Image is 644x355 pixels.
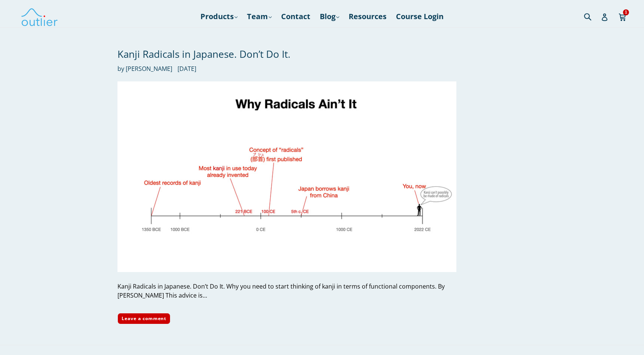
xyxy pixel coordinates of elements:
a: Leave a comment [117,313,170,324]
span: 1 [623,9,629,15]
a: Course Login [392,10,447,23]
a: Team [243,10,275,23]
time: [DATE] [178,65,196,73]
a: Contact [277,10,314,23]
span: by [PERSON_NAME] [117,64,172,73]
input: Search [582,9,603,24]
a: Kanji Radicals in Japanese. Don’t Do It. [117,47,290,61]
div: Kanji Radicals in Japanese. Don’t Do It. Why you need to start thinking of kanji in terms of func... [117,282,456,300]
a: Blog [316,10,343,23]
a: Resources [345,10,390,23]
a: Products [197,10,241,23]
a: 1 [618,8,627,25]
img: Outlier Linguistics [21,6,58,27]
img: Kanji Radicals in Japanese. Don’t Do It. [117,81,456,272]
